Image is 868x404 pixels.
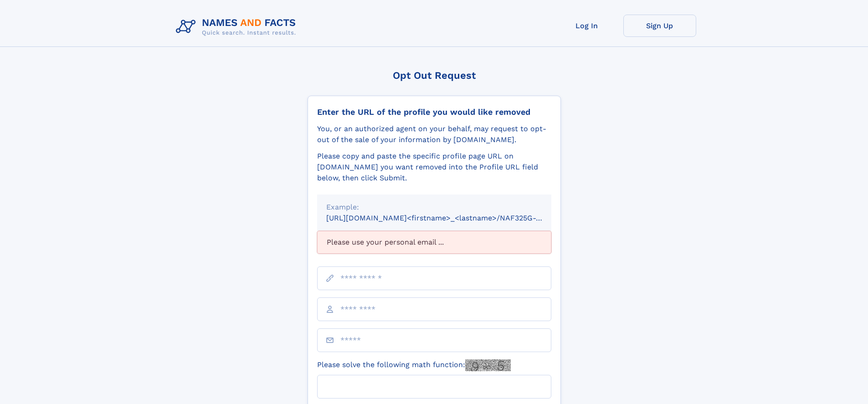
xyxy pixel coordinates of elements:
div: Enter the URL of the profile you would like removed [317,107,551,117]
div: Opt Out Request [308,70,561,81]
div: Please copy and paste the specific profile page URL on [DOMAIN_NAME] you want removed into the Pr... [317,151,551,184]
a: Sign Up [623,15,696,37]
label: Please solve the following math function: [317,359,511,371]
a: Log In [550,15,623,37]
div: You, or an authorized agent on your behalf, may request to opt-out of the sale of your informatio... [317,123,551,145]
div: Please use your personal email ... [317,231,551,254]
small: [URL][DOMAIN_NAME]<firstname>_<lastname>/NAF325G-xxxxxxxx [326,214,569,222]
div: Example: [326,202,542,213]
img: Logo Names and Facts [172,15,303,39]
